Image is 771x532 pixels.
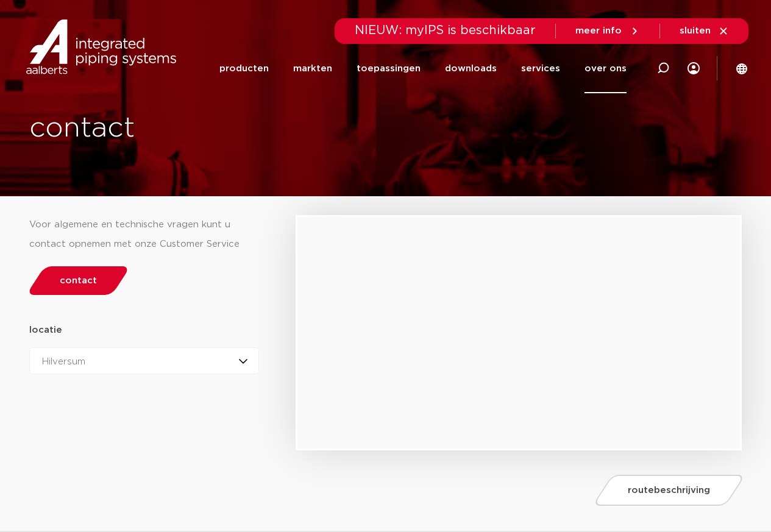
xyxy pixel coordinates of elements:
[592,475,746,506] a: routebeschrijving
[445,44,497,93] a: downloads
[29,215,260,254] div: Voor algemene en technische vragen kunt u contact opnemen met onze Customer Service
[584,44,627,93] a: over ons
[521,44,560,93] a: services
[355,24,536,37] span: NIEUW: myIPS is beschikbaar
[293,44,332,93] a: markten
[688,44,700,93] div: my IPS
[26,266,130,295] a: contact
[219,44,627,93] nav: Menu
[42,357,85,366] span: Hilversum
[575,26,640,37] a: meer info
[60,276,97,285] span: contact
[357,44,421,93] a: toepassingen
[680,26,729,37] a: sluiten
[628,486,710,495] span: routebeschrijving
[219,44,269,93] a: producten
[680,26,711,35] span: sluiten
[29,325,62,335] strong: locatie
[575,26,622,35] span: meer info
[29,109,430,148] h1: contact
